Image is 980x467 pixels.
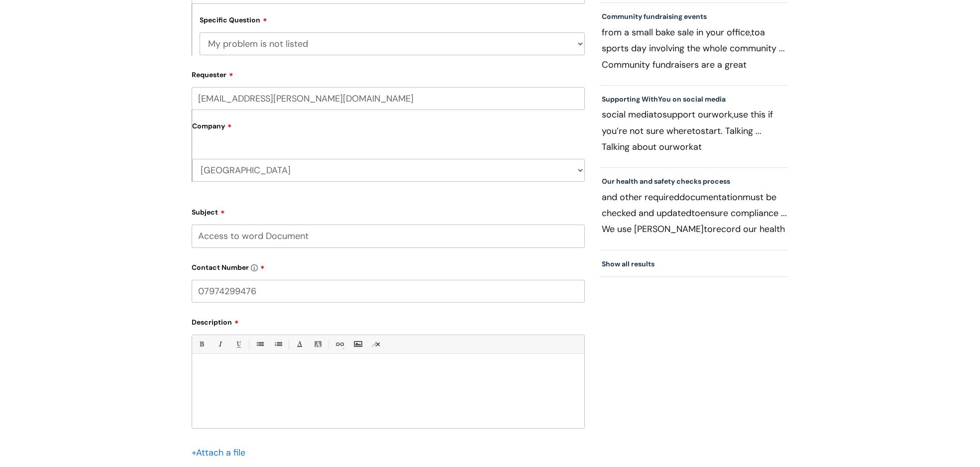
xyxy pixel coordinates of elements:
label: Description [192,315,585,327]
span: work, [712,109,734,120]
a: 1. Ordered List (Ctrl-Shift-8) [272,338,284,350]
a: Underline(Ctrl-U) [232,338,244,350]
span: to [653,109,662,120]
label: Contact Number [192,260,585,272]
span: to [691,207,700,219]
a: Our health and safety checks process [602,177,730,186]
a: Insert Image... [351,338,364,350]
a: Remove formatting (Ctrl-\) [370,338,382,350]
p: from a small bake sale in your office, a sports day involving the whole community ... Community f... [602,24,787,72]
span: to [751,26,760,38]
p: and other required must be checked and updated ensure compliance ... We use [PERSON_NAME] record ... [602,189,787,237]
input: Email [192,87,585,110]
a: Community fundraising events [602,12,707,21]
label: Specific Question [200,14,267,24]
label: Subject [192,205,585,217]
a: Bold (Ctrl-B) [195,338,208,350]
img: info-icon.svg [251,264,258,271]
a: Back Color [312,338,324,350]
a: Show all results [602,259,654,268]
span: to [692,125,701,137]
a: • Unordered List (Ctrl-Shift-7) [253,338,266,350]
span: documentation [679,191,743,203]
label: Company [192,118,585,141]
a: Font Color [293,338,306,350]
label: Requester [192,67,585,79]
p: social media support our use this if you’re not sure where start. Talking ... Talking about our a... [602,107,787,154]
a: Italic (Ctrl-I) [214,338,226,350]
a: Supporting WithYou on social media [602,95,726,104]
a: Link [333,338,345,350]
div: Attach a file [192,445,251,461]
span: + [192,447,196,459]
span: to [704,223,713,235]
span: work [673,141,693,153]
